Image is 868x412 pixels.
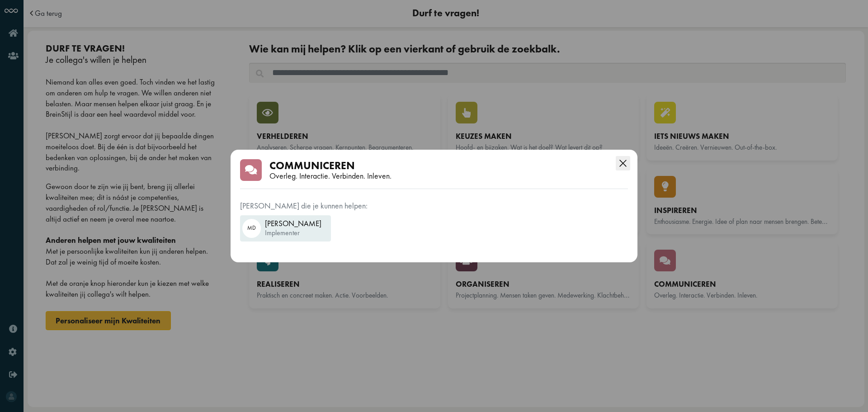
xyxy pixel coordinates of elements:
[269,172,392,180] div: Overleg. Interactie. Verbinden. Inleven.
[269,159,392,172] div: Communiceren
[240,200,628,211] div: [PERSON_NAME] die je kunnen helpen:
[242,224,261,232] span: Md
[265,228,323,237] div: implementer
[611,150,634,173] button: Close this dialog
[265,219,323,228] div: [PERSON_NAME]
